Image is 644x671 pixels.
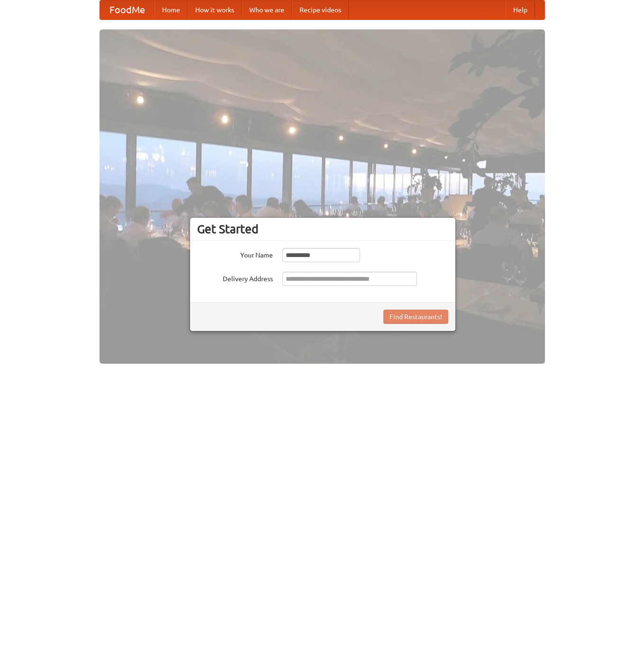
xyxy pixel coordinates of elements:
[242,0,292,19] a: Who we are
[506,0,535,19] a: Help
[188,0,242,19] a: How it works
[197,272,273,284] label: Delivery Address
[383,310,448,324] button: Find Restaurants!
[100,0,154,19] a: FoodMe
[292,0,349,19] a: Recipe videos
[197,248,273,260] label: Your Name
[154,0,188,19] a: Home
[197,222,448,236] h3: Get Started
